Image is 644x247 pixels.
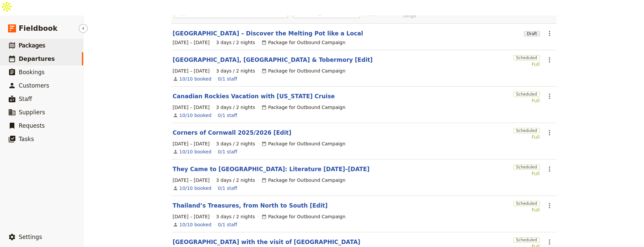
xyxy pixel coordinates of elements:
[19,234,42,240] span: Settings
[513,97,540,104] div: Full
[216,39,255,46] span: 3 days / 2 nights
[513,164,540,170] span: Scheduled
[173,29,363,37] a: [GEOGRAPHIC_DATA] – Discover the Melting Pot like a Local
[544,28,555,39] button: Actions
[173,39,210,46] span: [DATE] – [DATE]
[218,148,237,155] a: 0/1 staff
[173,213,210,220] span: [DATE] – [DATE]
[544,127,555,138] button: Actions
[179,185,212,192] a: View the bookings for this departure
[19,82,49,89] span: Customers
[19,55,55,62] span: Departures
[513,61,540,68] div: Full
[173,165,370,173] a: They Came to [GEOGRAPHIC_DATA]: Literature [DATE]–[DATE]
[261,104,345,111] div: Package for Outbound Campaign
[513,128,540,133] span: Scheduled
[218,221,237,228] a: 0/1 staff
[261,213,345,220] div: Package for Outbound Campaign
[216,104,255,111] span: 3 days / 2 nights
[173,92,335,100] a: Canadian Rockies Vacation with [US_STATE] Cruise
[173,238,360,246] a: [GEOGRAPHIC_DATA] with the visit of [GEOGRAPHIC_DATA]
[513,55,540,60] span: Scheduled
[173,140,210,147] span: [DATE] – [DATE]
[79,24,88,33] button: Hide menu
[218,112,237,119] a: 0/1 staff
[544,91,555,102] button: Actions
[179,112,212,119] a: View the bookings for this departure
[173,202,328,210] a: Thailand’s Treasures, from North to South [Edit]
[513,237,540,243] span: Scheduled
[513,170,540,177] div: Full
[524,31,539,36] span: Draft
[216,68,255,74] span: 3 days / 2 nights
[19,23,57,33] span: Fieldbook
[544,200,555,211] button: Actions
[544,163,555,175] button: Actions
[544,54,555,66] button: Actions
[173,56,373,64] a: [GEOGRAPHIC_DATA], [GEOGRAPHIC_DATA] & Tobermory [Edit]
[261,140,345,147] div: Package for Outbound Campaign
[179,148,212,155] a: View the bookings for this departure
[19,42,45,49] span: Packages
[513,201,540,206] span: Scheduled
[513,134,540,140] div: Full
[173,177,210,183] span: [DATE] – [DATE]
[216,177,255,183] span: 3 days / 2 nights
[173,68,210,74] span: [DATE] – [DATE]
[19,96,32,102] span: Staff
[179,76,212,82] a: View the bookings for this departure
[19,122,45,129] span: Requests
[261,68,345,74] div: Package for Outbound Campaign
[19,109,45,116] span: Suppliers
[261,177,345,183] div: Package for Outbound Campaign
[173,104,210,111] span: [DATE] – [DATE]
[173,129,291,137] a: Corners of Cornwall 2025/2026 [Edit]
[261,39,345,46] div: Package for Outbound Campaign
[19,69,44,76] span: Bookings
[19,136,34,142] span: Tasks
[216,213,255,220] span: 3 days / 2 nights
[513,207,540,213] div: Full
[218,76,237,82] a: 0/1 staff
[218,185,237,192] a: 0/1 staff
[179,221,212,228] a: View the bookings for this departure
[513,92,540,97] span: Scheduled
[216,140,255,147] span: 3 days / 2 nights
